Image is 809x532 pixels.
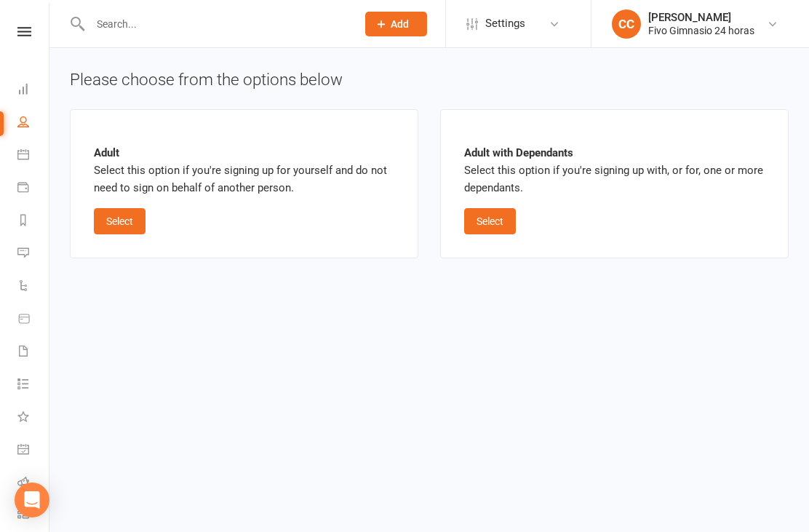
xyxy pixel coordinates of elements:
a: Dashboard [17,74,50,107]
div: Open Intercom Messenger [15,483,49,517]
div: CC [612,9,641,39]
a: Calendar [17,140,50,172]
div: Please choose from the options below [70,68,789,92]
span: Settings [485,7,525,40]
input: Search... [86,14,346,34]
a: Product Sales [17,303,50,336]
button: Add [365,12,427,36]
p: Select this option if you're signing up for yourself and do not need to sign on behalf of another... [94,144,394,196]
a: What's New [17,402,50,434]
div: Fivo Gimnasio 24 horas [648,24,754,37]
a: Roll call kiosk mode [17,467,50,500]
a: Reports [17,205,50,238]
a: General attendance kiosk mode [17,434,50,467]
p: Select this option if you're signing up with, or for, one or more dependants. [464,144,765,196]
strong: Adult with Dependants [464,146,573,159]
div: [PERSON_NAME] [648,11,754,24]
button: Select [94,208,146,234]
span: Add [391,18,409,30]
a: Payments [17,172,50,205]
a: People [17,107,50,140]
button: Select [464,208,516,234]
strong: Adult [94,146,119,159]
